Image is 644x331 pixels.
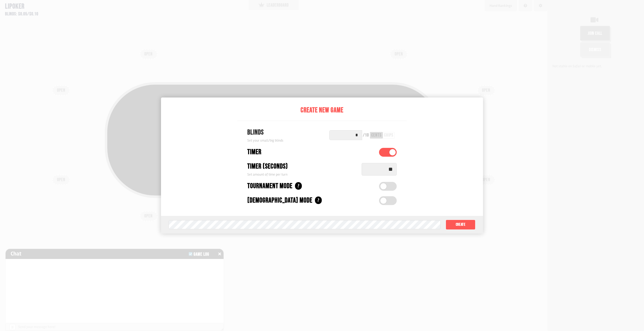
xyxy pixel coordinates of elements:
div: Tournament Mode [247,181,292,191]
div: cents [371,133,382,138]
div: Timer (seconds) [247,161,288,172]
div: ? [315,196,322,204]
div: Set amount of time per turn [247,172,357,177]
div: Blinds [247,127,283,138]
div: Create New Game [237,105,407,116]
div: / 10 [363,133,369,138]
div: Set your small/big blinds [247,138,283,143]
div: chips [384,133,393,138]
div: [DEMOGRAPHIC_DATA] Mode [247,195,312,206]
div: Timer [247,147,261,157]
button: Create [446,220,475,230]
div: ? [295,182,302,190]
